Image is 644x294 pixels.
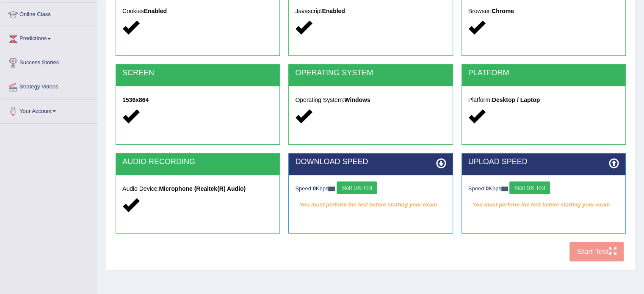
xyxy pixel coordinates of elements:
img: ajax-loader-fb-connection.gif [501,187,508,191]
h2: UPLOAD SPEED [468,158,619,166]
strong: Microphone (Realtek(R) Audio) [159,185,246,192]
em: You must perform the test before starting your exam [468,198,619,211]
a: Your Account [0,99,97,121]
h2: PLATFORM [468,69,619,77]
a: Predictions [0,27,97,48]
h5: Javascript [295,8,446,14]
strong: Enabled [144,8,167,14]
button: Start 10s Test [337,181,377,194]
strong: Windows [344,96,370,103]
a: Strategy Videos [0,75,97,96]
h2: OPERATING SYSTEM [295,69,446,77]
h2: AUDIO RECORDING [122,158,273,166]
h2: DOWNLOAD SPEED [295,158,446,166]
a: Success Stories [0,51,97,72]
button: Start 10s Test [509,181,550,194]
h2: SCREEN [122,69,273,77]
strong: 1536x864 [122,96,149,103]
strong: 0 [313,185,316,192]
div: Speed: Kbps [468,181,619,196]
div: Speed: Kbps [295,181,446,196]
h5: Audio Device: [122,186,273,192]
em: You must perform the test before starting your exam [295,198,446,211]
h5: Platform: [468,97,619,103]
h5: Operating System: [295,97,446,103]
h5: Browser: [468,8,619,14]
h5: Cookies [122,8,273,14]
a: Online Class [0,3,97,24]
img: ajax-loader-fb-connection.gif [328,187,335,191]
strong: Enabled [322,8,345,14]
strong: Desktop / Laptop [492,96,540,103]
strong: 0 [486,185,489,192]
strong: Chrome [492,8,514,14]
